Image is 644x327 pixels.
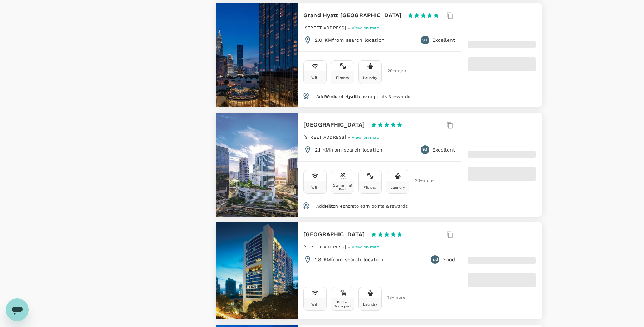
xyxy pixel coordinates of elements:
[363,76,377,80] div: Laundry
[432,256,438,263] span: 7.8
[390,185,405,189] div: Laundry
[311,302,319,306] div: Wifi
[333,183,352,191] div: Swimming Pool
[352,25,380,30] span: View on map
[303,25,346,30] span: [STREET_ADDRESS]
[303,120,365,130] h6: [GEOGRAPHIC_DATA]
[352,244,380,249] a: View on map
[352,134,380,140] a: View on map
[336,76,349,80] div: Fitness
[442,256,455,263] p: Good
[303,10,401,20] h6: Grand Hyatt [GEOGRAPHIC_DATA]
[325,94,357,99] span: World of Hyatt
[363,302,377,306] div: Laundry
[315,146,382,153] p: 2.1 KM from search location
[364,185,376,189] div: Fitness
[432,36,455,44] p: Excellent
[422,37,427,44] span: 9.1
[352,244,380,249] span: View on map
[316,94,410,99] span: Add to earn points & rewards
[303,229,365,239] h6: [GEOGRAPHIC_DATA]
[387,69,398,73] span: 29 + more
[6,298,29,321] iframe: Button to launch messaging window
[348,135,352,140] span: -
[325,204,354,209] span: Hilton Honors
[315,36,385,44] p: 2.0 KM from search location
[422,146,427,153] span: 9.1
[311,185,319,189] div: Wifi
[348,244,352,249] span: -
[348,25,352,30] span: -
[352,25,380,30] a: View on map
[316,204,408,209] span: Add to earn points & rewards
[387,295,398,300] span: 18 + more
[315,256,384,263] p: 1.8 KM from search location
[303,244,346,249] span: [STREET_ADDRESS]
[303,135,346,140] span: [STREET_ADDRESS]
[415,178,426,183] span: 23 + more
[352,135,380,140] span: View on map
[311,76,319,80] div: Wifi
[333,300,352,308] div: Public Transport
[432,146,455,153] p: Excellent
